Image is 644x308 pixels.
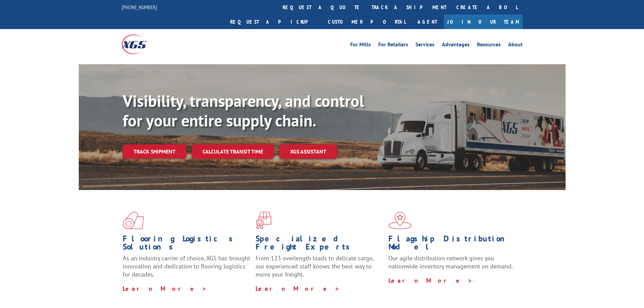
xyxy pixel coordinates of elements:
span: Our agile distribution network gives you nationwide inventory management on demand. [388,254,513,270]
h1: Flagship Distribution Model [388,235,516,254]
p: From 123 overlength loads to delicate cargo, our experienced staff knows the best way to move you... [256,254,383,284]
img: xgs-icon-flagship-distribution-model-red [388,212,412,229]
a: Calculate transit time [192,144,274,159]
img: xgs-icon-total-supply-chain-intelligence-red [123,212,144,229]
a: Resources [477,42,501,49]
a: Learn More > [123,285,207,292]
a: Track shipment [123,144,186,159]
a: Join Our Team [444,15,523,29]
a: About [508,42,523,49]
h1: Specialized Freight Experts [256,235,383,254]
a: Learn More > [388,277,473,284]
a: For Mills [350,42,371,49]
span: As an industry carrier of choice, XGS has brought innovation and dedication to flooring logistics... [123,254,250,278]
a: Customer Portal [323,15,411,29]
a: XGS ASSISTANT [279,144,337,159]
a: For Retailers [378,42,408,49]
img: xgs-icon-focused-on-flooring-red [256,212,271,229]
a: Learn More > [256,285,340,292]
a: Advantages [442,42,470,49]
a: Services [415,42,434,49]
a: Agent [411,15,444,29]
h1: Flooring Logistics Solutions [123,235,251,254]
a: [PHONE_NUMBER] [122,4,157,10]
a: Request a pickup [225,15,323,29]
b: Visibility, transparency, and control for your entire supply chain. [123,90,364,131]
